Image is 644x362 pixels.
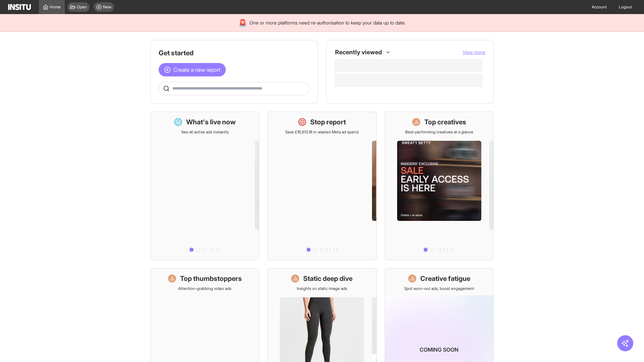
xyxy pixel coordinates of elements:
h1: Get started [159,48,310,58]
span: One or more platforms need re-authorisation to keep your data up to date. [250,19,406,26]
button: Create a new report [159,63,226,76]
p: See all active ads instantly [181,129,229,135]
a: Top creativesBest-performing creatives at a glance [385,112,494,260]
p: Insights on static image ads [297,286,347,291]
p: Best-performing creatives at a glance [405,129,473,135]
button: View more [463,49,485,56]
span: Open [77,4,87,10]
h1: Top thumbstoppers [180,274,242,283]
p: Save £16,613.18 in wasted Meta ad spend [285,129,359,135]
h1: Top creatives [424,117,466,127]
div: 🚨 [238,18,247,27]
span: Home [50,4,61,10]
p: Attention-grabbing video ads [178,286,231,291]
span: Create a new report [173,66,220,74]
h1: What's live now [186,117,236,127]
a: What's live nowSee all active ads instantly [150,112,259,260]
h1: Stop report [310,117,346,127]
span: New [103,4,111,10]
img: Logo [8,4,31,10]
h1: Static deep dive [303,274,353,283]
a: Stop reportSave £16,613.18 in wasted Meta ad spend [267,112,376,260]
span: View more [463,49,485,55]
